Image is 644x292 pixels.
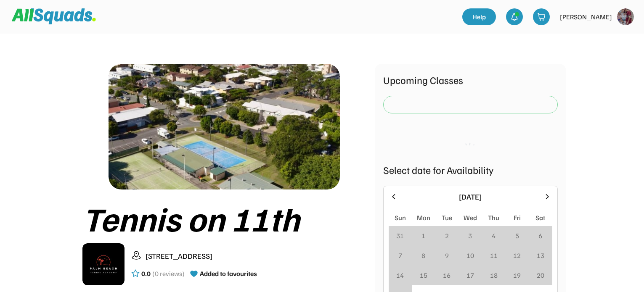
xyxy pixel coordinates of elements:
div: Sun [395,213,406,223]
div: [DATE] [403,191,538,203]
div: 0.0 [141,268,151,279]
div: 13 [537,250,544,260]
div: 11 [490,250,498,260]
div: Fri [514,213,521,223]
div: Upcoming Classes [383,72,558,87]
div: 17 [466,270,474,280]
div: 18 [490,270,498,280]
div: 8 [421,250,425,260]
div: 14 [396,270,404,280]
div: Wed [464,213,477,223]
img: bell-03%20%281%29.svg [510,13,519,21]
img: shopping-cart-01%20%281%29.svg [537,13,546,21]
div: 1 [421,231,425,241]
div: 19 [513,270,521,280]
div: Sat [535,213,545,223]
img: https%3A%2F%2F94044dc9e5d3b3599ffa5e2d56a015ce.cdn.bubble.io%2Ff1750859707228x370883309576455700%... [617,8,634,25]
div: Thu [488,213,499,223]
div: Select date for Availability [383,162,558,177]
div: 3 [468,231,472,241]
div: 10 [466,250,474,260]
div: 20 [537,270,544,280]
img: Squad%20Logo.svg [12,8,96,24]
div: 9 [445,250,449,260]
div: 2 [445,231,449,241]
div: 5 [515,231,519,241]
img: IMG_2979.png [82,243,125,285]
div: 16 [443,270,451,280]
div: 6 [538,231,542,241]
div: 31 [396,231,404,241]
div: 12 [513,250,521,260]
div: 7 [398,250,402,260]
div: Added to favourites [200,268,257,279]
div: Tennis on 11th [82,200,366,237]
div: Mon [417,213,430,223]
div: Tue [442,213,452,223]
div: (0 reviews) [152,268,185,279]
div: 15 [420,270,427,280]
img: 1000017423.png [109,64,340,189]
a: Help [462,8,496,25]
div: [STREET_ADDRESS] [146,250,366,262]
div: 4 [492,231,496,241]
div: [PERSON_NAME] [560,12,612,22]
